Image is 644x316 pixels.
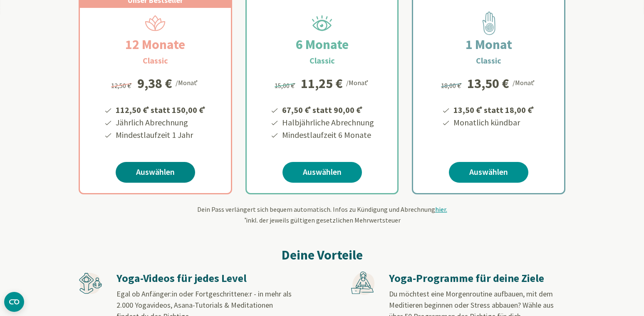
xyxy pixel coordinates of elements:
[513,77,536,88] div: /Monat
[281,102,374,116] li: 67,50 € statt 90,00 €
[446,34,532,54] h2: 1 Monat
[116,162,195,183] a: Auswählen
[79,245,565,265] h2: Deine Vorteile
[116,272,292,285] h3: Yoga-Videos für jedes Level
[105,34,205,54] h2: 12 Monate
[467,77,509,90] div: 13,50 €
[441,81,463,90] span: 18,00 €
[435,205,447,213] span: hier.
[114,102,207,116] li: 112,50 € statt 150,00 €
[449,162,528,183] a: Auswählen
[282,162,362,183] a: Auswählen
[275,81,297,90] span: 15,00 €
[452,102,535,116] li: 13,50 € statt 18,00 €
[114,129,207,141] li: Mindestlaufzeit 1 Jahr
[476,54,501,67] h3: Classic
[4,292,24,312] button: CMP-Widget öffnen
[176,77,199,88] div: /Monat
[346,77,370,88] div: /Monat
[301,77,343,90] div: 11,25 €
[111,81,133,90] span: 12,50 €
[114,116,207,129] li: Jährlich Abrechnung
[276,34,369,54] h2: 6 Monate
[143,54,168,67] h3: Classic
[243,216,401,224] span: inkl. der jeweils gültigen gesetzlichen Mehrwertsteuer
[452,116,535,129] li: Monatlich kündbar
[310,54,335,67] h3: Classic
[79,204,565,225] div: Dein Pass verlängert sich bequem automatisch. Infos zu Kündigung und Abrechnung
[281,116,374,129] li: Halbjährliche Abrechnung
[281,129,374,141] li: Mindestlaufzeit 6 Monate
[137,77,172,90] div: 9,38 €
[389,272,565,285] h3: Yoga-Programme für deine Ziele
